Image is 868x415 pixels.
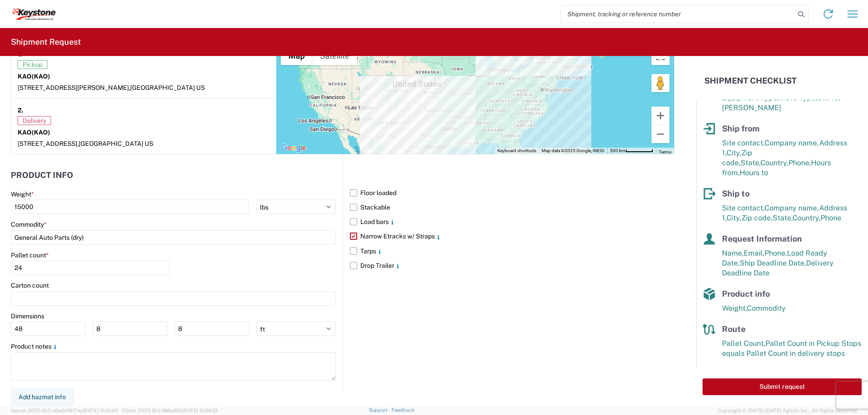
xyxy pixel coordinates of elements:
[741,214,773,222] span: Zip code,
[278,142,308,154] img: Google
[659,149,671,154] a: Terms
[350,258,675,273] label: Drop Trailer
[312,47,357,65] button: Show satellite imagery
[350,214,675,229] label: Load bars
[130,84,205,91] span: [GEOGRAPHIC_DATA] US
[11,190,34,198] label: Weight
[744,249,764,257] span: Email,
[722,204,764,212] span: Site contact,
[11,322,85,336] input: L
[722,234,802,243] span: Request Information
[651,125,670,143] button: Zoom out
[11,281,49,289] label: Carton count
[18,84,130,91] span: [STREET_ADDRESS][PERSON_NAME],
[79,140,153,147] span: [GEOGRAPHIC_DATA] US
[793,214,821,222] span: Country,
[703,378,862,395] button: Submit request
[722,339,861,358] span: Pallet Count in Pickup Stops equals Pallet Count in delivery stops
[93,322,167,336] input: W
[722,189,750,198] span: Ship to
[740,259,806,267] span: Ship Deadline Date,
[350,229,675,243] label: Narrow Etracks w/ Straps
[764,139,819,147] span: Company name,
[18,73,50,80] strong: KAO
[726,149,741,157] span: City,
[350,186,675,200] label: Floor loaded
[497,148,536,154] button: Keyboard shortcuts
[11,37,81,47] h2: Shipment Request
[821,214,841,222] span: Phone
[722,304,747,312] span: Weight,
[18,60,47,69] span: Pickup
[760,159,788,167] span: Country,
[11,342,59,350] label: Product notes
[542,148,604,153] span: Map data ©2025 Google, INEGI
[11,389,74,406] button: Add hazmat info
[726,214,741,222] span: City,
[747,304,786,312] span: Commodity
[610,148,625,153] span: 500 km
[11,312,44,320] label: Dimensions
[369,407,392,413] a: Support
[350,244,675,258] label: Tarps
[722,289,770,298] span: Product info
[18,140,79,147] span: [STREET_ADDRESS],
[704,75,797,86] h2: Shipment Checklist
[281,47,312,65] button: Show street map
[773,214,793,222] span: State,
[122,408,217,413] span: Client: 2025.18.0-198a450
[32,129,50,136] span: (KAO)
[607,148,656,154] button: Map Scale: 500 km per 58 pixels
[722,103,781,112] span: [PERSON_NAME]
[764,249,787,257] span: Phone,
[722,139,764,147] span: Site contact,
[175,322,249,336] input: H
[18,105,24,116] strong: 2.
[350,200,675,214] label: Stackable
[32,73,50,80] span: (KAO)
[651,107,670,125] button: Zoom in
[722,249,744,257] span: Name,
[722,124,759,133] span: Ship from
[764,204,819,212] span: Company name,
[18,129,50,136] strong: KAO
[651,74,670,92] button: Drag Pegman onto the map to open Street View
[278,142,308,154] a: Open this area in Google Maps (opens a new window)
[722,339,765,348] span: Pallet Count,
[11,251,49,259] label: Pallet count
[561,5,795,23] input: Shipment, tracking or reference number
[83,408,118,413] span: [DATE] 10:10:00
[11,171,73,180] h2: Product Info
[718,406,857,415] span: Copyright © [DATE]-[DATE] Agistix Inc., All Rights Reserved
[11,408,118,413] span: Server: 2025.18.0-a0edd1917ac
[741,159,760,167] span: State,
[788,159,811,167] span: Phone,
[11,220,47,228] label: Commodity
[392,407,415,413] a: Feedback
[722,324,745,334] span: Route
[182,408,217,413] span: [DATE] 10:06:13
[18,116,51,125] span: Delivery
[740,168,768,177] span: Hours to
